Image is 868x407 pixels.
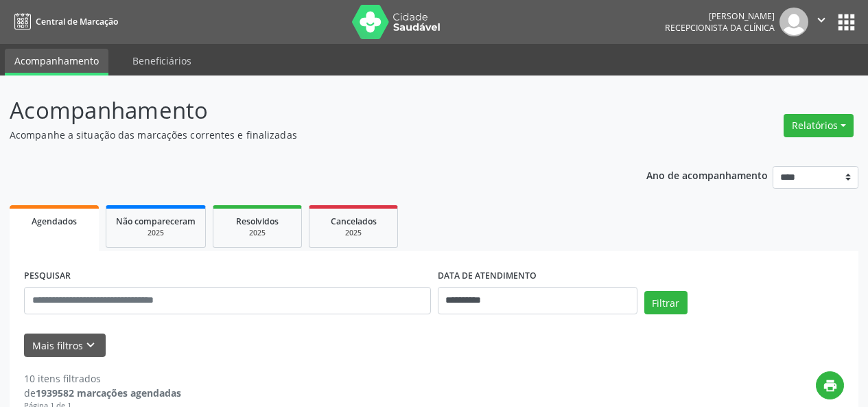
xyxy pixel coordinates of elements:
[36,386,181,399] strong: 1939582 marcações agendadas
[24,386,181,400] div: de
[24,371,181,386] div: 10 itens filtrados
[24,266,71,287] label: PESQUISAR
[646,166,768,183] p: Ano de acompanhamento
[779,8,808,36] img: img
[36,16,118,27] span: Central de Marcação
[5,49,108,75] a: Acompanhamento
[116,216,196,227] span: Não compareceram
[116,228,196,238] div: 2025
[236,216,279,227] span: Resolvidos
[10,93,604,128] p: Acompanhamento
[24,334,106,358] button: Mais filtroskeyboard_arrow_down
[223,228,292,238] div: 2025
[814,12,829,27] i: 
[823,378,838,393] i: print
[665,22,775,34] span: Recepcionista da clínica
[834,10,858,34] button: apps
[438,266,537,287] label: DATA DE ATENDIMENTO
[644,291,688,314] button: Filtrar
[319,228,388,238] div: 2025
[808,8,834,36] button: 
[784,114,854,137] button: Relatórios
[10,10,118,33] a: Central de Marcação
[10,128,604,142] p: Acompanhe a situação das marcações correntes e finalizadas
[32,216,77,227] span: Agendados
[83,338,98,353] i: keyboard_arrow_down
[665,10,775,22] div: [PERSON_NAME]
[331,216,377,227] span: Cancelados
[816,371,844,399] button: print
[123,49,201,73] a: Beneficiários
